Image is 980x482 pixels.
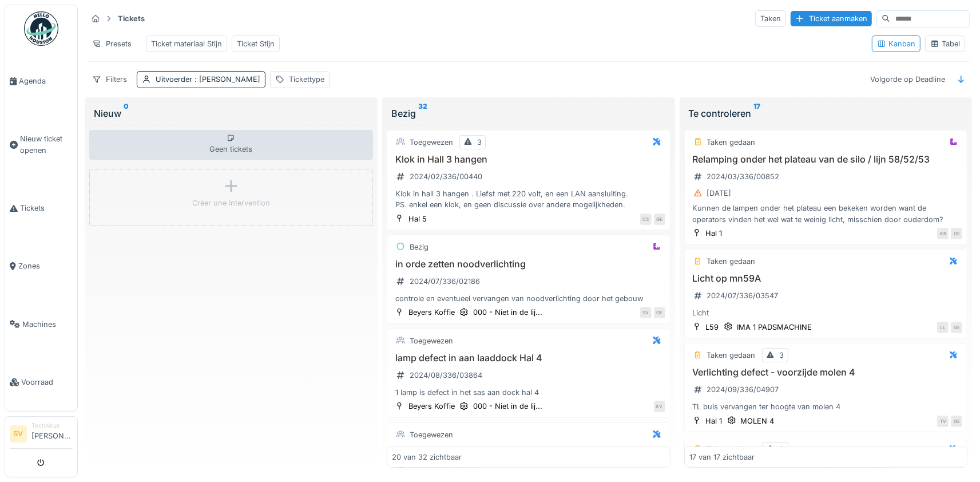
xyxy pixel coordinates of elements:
div: Kanban [877,38,915,49]
div: Tabel [930,38,960,49]
div: controle en eventueel vervangen van noodverlichting door het gebouw [392,293,665,304]
div: Klok in hall 3 hangen . Liefst met 220 volt, en een LAN aansluiting. PS. enkel een klok, en geen ... [392,188,665,210]
div: 2024/09/336/04907 [707,384,779,395]
div: 1 lamp is defect in het sas aan dock hal 4 [392,387,665,398]
div: Toegewezen [410,429,453,440]
div: [DATE] [707,188,732,199]
h3: in orde zetten noodverlichting [392,259,665,270]
div: 000 - Niet in de lij... [473,307,542,318]
div: 2 [780,444,784,455]
img: Badge_color-CXgf-gQk.svg [24,11,58,46]
div: Taken [755,10,786,27]
div: 3 [780,350,784,361]
div: KV [654,401,665,412]
div: 3 [477,137,482,148]
a: Nieuw ticket openen [5,110,77,179]
div: Taken gedaan [707,256,756,267]
div: 2024/08/336/03864 [410,370,482,381]
div: Beyers Koffie [408,307,455,318]
a: Zones [5,237,77,295]
strong: Tickets [113,13,149,24]
div: Ticket Stijn [237,38,275,49]
div: 2024/02/336/00440 [410,171,482,182]
span: Tickets [20,203,73,214]
div: Ticket materiaal Stijn [151,38,222,49]
div: Kunnen de lampen onder het plateau een bekeken worden want de operators vinden het wel wat te wei... [689,203,963,224]
h3: Licht op mn59A [689,273,963,284]
div: Taken gedaan [707,444,756,455]
div: Ticket aanmaken [791,11,872,26]
div: IMA 1 PADSMACHINE [737,322,812,333]
div: Tickettype [289,74,324,85]
a: Voorraad [5,353,77,411]
a: Tickets [5,179,77,237]
div: MOLEN 4 [741,416,775,426]
div: Filters [87,71,132,88]
h3: Relamping onder het plateau van de silo / lijn 58/52/53 [689,154,963,165]
div: Bezig [410,242,428,252]
div: GE [951,416,962,427]
a: Machines [5,295,77,353]
div: Presets [87,35,137,52]
div: 2024/07/336/03547 [707,290,779,301]
div: 20 van 32 zichtbaar [392,452,462,463]
div: Te controleren [689,106,963,120]
li: [PERSON_NAME] [31,421,73,446]
div: Hal 5 [408,214,427,224]
div: Licht [689,307,963,318]
div: Hal 1 [706,228,723,239]
div: TV [937,416,949,427]
div: Uitvoerder [156,74,260,85]
a: Agenda [5,52,77,110]
div: Créer une intervention [192,197,270,208]
span: Nieuw ticket openen [20,133,73,155]
span: Machines [22,319,73,330]
div: GE [654,214,665,225]
div: Geen tickets [89,130,373,160]
sup: 17 [754,106,761,120]
span: : [PERSON_NAME] [192,75,260,84]
div: 2024/03/336/00852 [707,171,780,182]
div: GE [654,307,665,318]
div: 000 - Niet in de lij... [473,401,542,412]
div: KB [937,228,949,239]
div: Nieuw [94,106,368,120]
sup: 0 [124,106,129,120]
div: CS [640,214,652,225]
a: SV Technicus[PERSON_NAME] [10,421,73,449]
div: Volgorde op Deadline [865,71,950,88]
div: Taken gedaan [707,350,756,361]
div: 17 van 17 zichtbaar [689,452,755,463]
h3: lamp defect in aan laaddock Hal 4 [392,353,665,364]
div: Taken gedaan [707,137,756,148]
div: TL buis vervangen ter hoogte van molen 4 [689,401,963,412]
div: Toegewezen [410,137,453,148]
span: Agenda [19,76,73,86]
div: GE [951,322,962,333]
span: Voorraad [21,377,73,388]
div: GE [951,228,962,239]
div: Toegewezen [410,335,453,346]
h3: Verlichting defect - voorzijde molen 4 [689,367,963,378]
h3: Klok in Hall 3 hangen [392,154,665,165]
div: Beyers Koffie [408,401,455,412]
div: L59 [706,322,719,333]
div: SV [640,307,652,318]
div: Bezig [391,106,666,120]
div: 2024/07/336/02186 [410,276,480,287]
li: SV [10,425,27,443]
div: Technicus [31,421,73,430]
div: LL [937,322,949,333]
span: Zones [18,260,73,271]
div: Hal 1 [706,416,723,426]
sup: 32 [418,106,427,120]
